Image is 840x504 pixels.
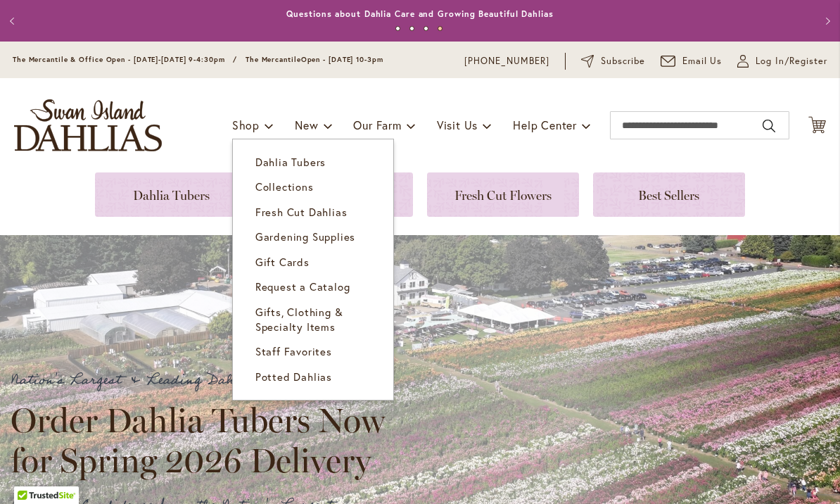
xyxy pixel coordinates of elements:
button: 2 of 4 [409,26,414,31]
span: Staff Favorites [255,344,332,358]
button: 1 of 4 [395,26,400,31]
button: 4 of 4 [438,26,443,31]
span: Collections [255,179,314,194]
span: Open - [DATE] 10-3pm [301,55,383,64]
span: Subscribe [601,54,645,68]
a: store logo [14,99,162,151]
a: Log In/Register [737,54,827,68]
span: Our Farm [353,118,401,132]
h2: Order Dahlia Tubers Now for Spring 2026 Delivery [11,401,397,479]
a: [PHONE_NUMBER] [464,54,549,68]
span: Log In/Register [756,54,827,68]
button: 3 of 4 [424,26,428,31]
span: Gifts, Clothing & Specialty Items [255,305,343,334]
a: Subscribe [581,54,645,68]
span: Dahlia Tubers [255,155,326,169]
span: Fresh Cut Dahlias [255,205,348,219]
p: Nation's Largest & Leading Dahlia Grower [11,369,397,392]
span: Gardening Supplies [255,229,355,244]
a: Email Us [661,54,723,68]
span: Help Center [513,118,577,132]
span: Potted Dahlias [255,370,332,384]
a: Questions about Dahlia Care and Growing Beautiful Dahlias [286,8,553,19]
span: Email Us [682,54,723,68]
button: Next [812,7,840,35]
a: Gift Cards [233,250,393,275]
span: New [295,118,318,132]
span: Shop [232,118,260,132]
span: Request a Catalog [255,279,350,294]
span: Visit Us [437,118,478,132]
span: The Mercantile & Office Open - [DATE]-[DATE] 9-4:30pm / The Mercantile [13,55,301,64]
